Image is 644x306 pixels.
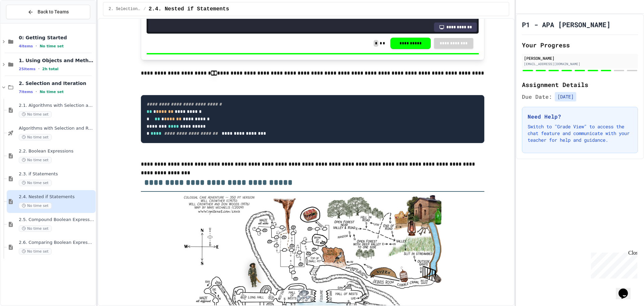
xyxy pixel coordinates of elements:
[19,203,52,209] span: No time set
[19,57,94,63] span: 1. Using Objects and Methods
[19,103,94,108] span: 2.1. Algorithms with Selection and Repetition
[40,90,64,94] span: No time set
[524,61,636,67] div: [EMAIL_ADDRESS][DOMAIN_NAME]
[588,250,637,278] iframe: chat widget
[149,5,229,13] span: 2.4. Nested if Statements
[19,248,52,255] span: No time set
[38,66,40,72] span: •
[616,279,637,299] iframe: chat widget
[109,6,141,12] span: 2. Selection and Iteration
[19,44,33,48] span: 4 items
[19,80,94,86] span: 2. Selection and Iteration
[19,90,33,94] span: 7 items
[19,225,52,232] span: No time set
[522,80,638,89] h2: Assignment Details
[19,134,52,140] span: No time set
[3,3,46,43] div: Chat with us now!Close
[19,111,52,118] span: No time set
[19,194,94,200] span: 2.4. Nested if Statements
[19,171,94,177] span: 2.3. if Statements
[19,126,94,131] span: Algorithms with Selection and Repetition - Topic 2.1
[19,240,94,246] span: 2.6. Comparing Boolean Expressions ([PERSON_NAME] Laws)
[555,92,576,101] span: [DATE]
[19,180,52,186] span: No time set
[524,55,636,61] div: [PERSON_NAME]
[38,8,69,15] span: Back to Teams
[522,20,610,29] h1: P1 - APA [PERSON_NAME]
[528,113,632,121] h3: Need Help?
[40,44,64,48] span: No time set
[36,89,37,94] span: •
[36,43,37,49] span: •
[522,93,552,101] span: Due Date:
[522,40,638,50] h2: Your Progress
[19,157,52,163] span: No time set
[19,148,94,154] span: 2.2. Boolean Expressions
[19,67,36,71] span: 25 items
[42,67,59,71] span: 2h total
[19,35,94,41] span: 0: Getting Started
[144,6,146,12] span: /
[19,217,94,223] span: 2.5. Compound Boolean Expressions
[528,123,632,143] p: Switch to "Grade View" to access the chat feature and communicate with your teacher for help and ...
